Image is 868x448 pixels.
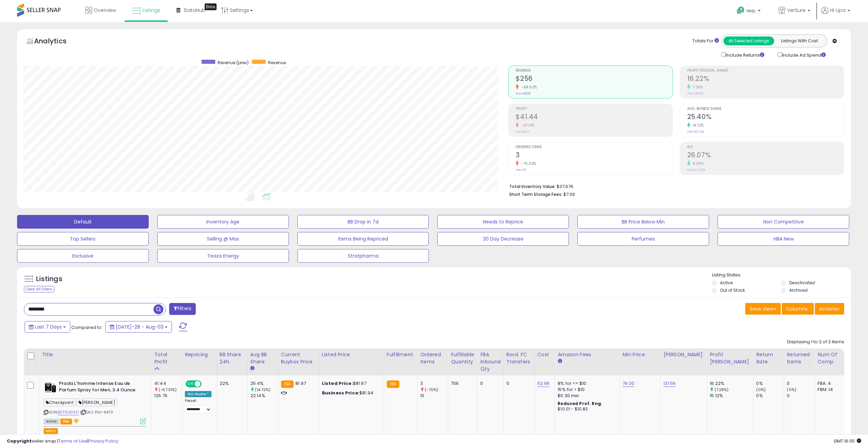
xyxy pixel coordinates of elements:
[185,399,211,414] div: Preset:
[506,380,529,387] div: 0
[322,390,359,396] b: Business Price:
[250,365,254,372] small: Avg BB Share.
[687,75,844,84] h2: 16.22%
[509,182,839,190] li: $37,676
[185,391,211,397] div: Win BuyBox *
[58,438,87,444] a: Terms of Use
[506,351,532,365] div: Rsvd. FC Transfers
[789,280,815,286] label: Deactivated
[36,274,62,284] h5: Listings
[773,51,837,59] div: Include Ad Spend
[692,38,719,44] div: Totals For
[558,387,614,393] div: 15% for > $10
[516,151,672,160] h2: 3
[712,272,851,278] p: Listing States:
[509,191,562,197] b: Short Term Storage Fees:
[154,351,179,365] div: Total Profit
[201,381,211,387] span: OFF
[250,380,278,387] div: 25.4%
[558,351,617,358] div: Amazon Fees
[519,85,537,90] small: -69.52%
[480,380,498,387] div: 0
[88,438,118,444] a: Privacy Policy
[516,113,672,122] h2: $41.44
[297,249,429,263] button: Stratpharma
[44,419,59,424] span: All listings currently available for purchase on Amazon
[731,1,767,22] a: Help
[622,380,634,387] a: 79.00
[787,351,812,365] div: Returned Items
[185,351,214,358] div: Repricing
[516,69,672,73] span: Revenue
[690,161,704,166] small: 8.99%
[157,232,289,246] button: Selling @ Max
[774,37,825,45] button: Listings With Cost
[44,399,76,406] span: Checkpoint
[516,145,672,149] span: Ordered Items
[420,351,445,365] div: Ordered Items
[577,232,709,246] button: Perfumes
[250,393,278,399] div: 22.14%
[663,351,704,358] div: [PERSON_NAME]
[834,438,861,444] span: 2025-08-11 16:05 GMT
[723,37,774,45] button: All Selected Listings
[663,380,676,387] a: 131.56
[59,380,142,395] b: Prada L'homme Intense Eau de Parfum Spray for Men, 3.4 Ounce
[72,418,79,423] i: hazardous material
[558,380,614,387] div: 8% for <= $10
[710,380,753,387] div: 16.22%
[250,351,275,365] div: Avg BB Share
[687,168,705,172] small: Prev: 23.92%
[786,305,808,312] span: Columns
[538,380,550,387] a: 52.99
[297,215,429,229] button: BB Drop in 7d
[25,321,70,333] button: Last 7 Days
[718,215,849,229] button: Non Competitive
[687,130,704,134] small: Prev: 22.14%
[94,7,116,14] span: Overview
[143,7,160,14] span: Listings
[519,161,536,166] small: -70.00%
[687,145,844,149] span: ROI
[34,36,80,47] h5: Analytics
[516,168,526,172] small: Prev: 10
[44,380,57,394] img: 417Drsuw+UL._SL40_.jpg
[387,351,414,358] div: Fulfillment
[687,151,844,160] h2: 26.07%
[157,249,289,263] button: Teaza Energy
[690,85,703,90] small: 7.28%
[17,232,149,246] button: Top Sellers
[44,428,58,434] button: admin
[154,393,182,399] div: 126.76
[736,6,745,15] i: Get Help
[437,232,569,246] button: 30 Day Decrease
[815,303,844,315] button: Actions
[58,409,79,415] a: B071G4D4Y1
[516,75,672,84] h2: $256
[24,286,54,292] div: Clear All Filters
[516,91,530,96] small: Prev: $838
[44,380,146,423] div: ASIN:
[71,324,103,331] span: Compared to:
[509,184,556,189] b: Total Inventory Value:
[558,393,614,399] div: $0.30 min
[76,399,117,406] span: [PERSON_NAME]
[782,303,814,315] button: Columns
[220,351,245,365] div: BB Share 24h.
[105,321,172,333] button: [DATE]-28 - Aug-03
[710,351,750,365] div: Profit [PERSON_NAME]
[218,60,249,66] span: Revenue (prev)
[519,123,535,128] small: -67.31%
[420,380,448,387] div: 3
[17,215,149,229] button: Default
[157,215,289,229] button: Inventory Age
[516,130,529,134] small: Prev: $127
[789,287,808,293] label: Archived
[420,393,448,399] div: 10
[17,249,149,263] button: Exclusive
[787,387,796,392] small: (0%)
[690,123,704,128] small: 14.72%
[7,438,118,445] div: seller snap | |
[818,387,840,393] div: FBM: 14
[220,380,242,387] div: 22%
